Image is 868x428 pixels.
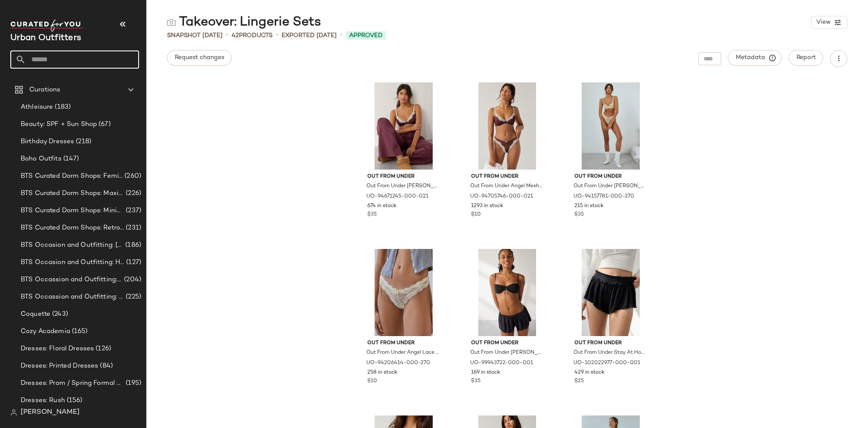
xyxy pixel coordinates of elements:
[21,258,124,267] span: BTS Occasion and Outfitting: Homecoming Dresses
[21,327,70,337] span: Cozy Academia
[471,173,544,181] span: Out From Under
[276,30,278,41] span: •
[167,14,321,31] div: Takeover: Lingerie Sets
[21,137,74,147] span: Birthday Dresses
[728,50,782,66] button: Metadata
[74,137,91,147] span: (218)
[10,34,81,43] span: Current Company Name
[574,173,647,181] span: Out From Under
[367,202,397,210] span: 674 in stock
[567,249,654,336] img: 102022977_001_b
[21,309,50,319] span: Coquette
[50,309,68,319] span: (243)
[21,361,98,371] span: Dresses: Printed Dresses
[98,361,113,371] span: (84)
[360,249,447,336] img: 94206414_270_b
[471,340,544,347] span: Out From Under
[123,171,141,181] span: (260)
[21,275,122,285] span: BTS Occassion and Outfitting: Campus Lounge
[470,183,543,190] span: Out From Under Angel Mesh Lace Trim Thong in Chocolate, Women's at Urban Outfitters
[124,206,141,216] span: (237)
[232,32,239,39] span: 42
[10,19,84,31] img: cfy_white_logo.C9jOOHJF.svg
[21,292,124,302] span: BTS Occassion and Outfitting: First Day Fits
[796,54,816,61] span: Report
[21,344,94,354] span: Dresses: Floral Dresses
[574,340,647,347] span: Out From Under
[29,85,60,95] span: Curations
[124,240,141,250] span: (186)
[573,183,646,190] span: Out From Under [PERSON_NAME] [PERSON_NAME] in Light Yellow, Women's at Urban Outfitters
[573,349,646,357] span: Out From Under Stay At Home Smocked Ruffle Knit Shorts in Black, Women's at Urban Outfitters
[97,120,111,129] span: (67)
[471,369,500,377] span: 169 in stock
[735,54,775,62] span: Metadata
[360,82,447,170] img: 94671245_021_b
[340,30,342,41] span: •
[10,409,17,416] img: svg%3e
[53,102,71,112] span: (183)
[174,54,224,61] span: Request changes
[573,359,640,367] span: UO-102022977-000-001
[789,50,823,66] button: Report
[21,189,124,198] span: BTS Curated Dorm Shops: Maximalist
[464,249,551,336] img: 99943722_001_b
[124,258,141,267] span: (127)
[21,171,123,181] span: BTS Curated Dorm Shops: Feminine
[21,223,124,233] span: BTS Curated Dorm Shops: Retro+ Boho
[124,378,141,388] span: (195)
[367,369,397,377] span: 258 in stock
[367,378,377,385] span: $10
[366,359,430,367] span: UO-94206414-000-270
[21,396,65,406] span: Dresses: Rush
[574,369,604,377] span: 429 in stock
[122,275,141,285] span: (204)
[21,102,53,112] span: Athleisure
[471,378,480,385] span: $35
[811,16,847,29] button: View
[124,223,141,233] span: (231)
[167,50,232,66] button: Request changes
[574,378,584,385] span: $25
[21,407,80,418] span: [PERSON_NAME]
[366,349,439,357] span: Out From Under Angel Lace Thong in Light Yellow, Women's at Urban Outfitters
[21,378,124,388] span: Dresses: Prom / Spring Formal Outfitting
[21,206,124,216] span: BTS Curated Dorm Shops: Minimalist
[167,18,176,27] img: svg%3e
[470,193,533,201] span: UO-94705746-000-021
[470,359,533,367] span: UO-99943722-000-001
[226,30,228,41] span: •
[21,240,124,250] span: BTS Occasion and Outfitting: [PERSON_NAME] to Party
[124,189,141,198] span: (226)
[816,19,831,26] span: View
[65,396,83,406] span: (156)
[232,31,273,40] div: Products
[470,349,543,357] span: Out From Under [PERSON_NAME] Tie-Front Bow Lace Trim Balconette Bra in Black, Women's at Urban Ou...
[367,173,440,181] span: Out From Under
[464,82,551,170] img: 94705746_021_b
[21,154,62,164] span: Boho Outfits
[367,340,440,347] span: Out From Under
[367,211,377,219] span: $35
[366,183,439,190] span: Out From Under [PERSON_NAME] Mesh Underwire Bra in Chocolate, Women's at Urban Outfitters
[94,344,111,354] span: (126)
[567,82,654,170] img: 94157781_270_b
[349,31,383,40] span: Approved
[70,327,88,337] span: (165)
[366,193,428,201] span: UO-94671245-000-021
[282,31,337,40] p: Exported [DATE]
[574,211,584,219] span: $35
[62,154,79,164] span: (147)
[21,120,97,129] span: Beauty: SPF + Sun Shop
[471,202,503,210] span: 1293 in stock
[574,202,604,210] span: 215 in stock
[167,31,223,40] span: Snapshot [DATE]
[124,292,141,302] span: (225)
[471,211,481,219] span: $10
[573,193,634,201] span: UO-94157781-000-270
